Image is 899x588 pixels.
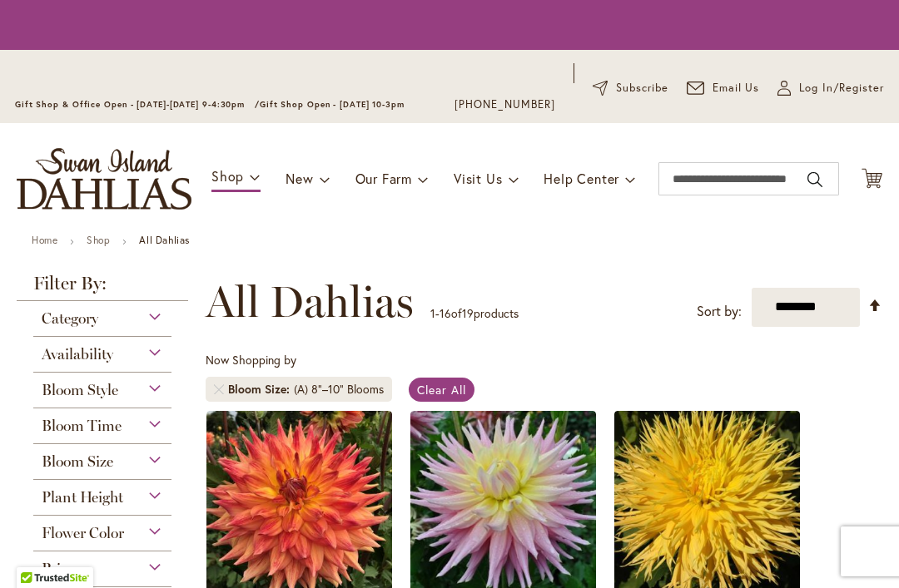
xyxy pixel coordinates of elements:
[42,524,124,542] span: Flower Color
[430,300,519,327] p: - of products
[777,80,884,96] a: Log In/Register
[593,80,668,96] a: Subscribe
[211,167,244,185] span: Shop
[454,170,502,187] span: Visit Us
[42,309,98,328] span: Category
[687,80,760,96] a: Email Us
[12,529,59,576] iframe: Launch Accessibility Center
[430,305,435,321] span: 1
[214,384,224,394] a: Remove Bloom Size (A) 8"–10" Blooms
[228,381,294,398] span: Bloom Size
[42,381,118,399] span: Bloom Style
[697,296,742,327] label: Sort by:
[139,234,190,246] strong: All Dahlias
[799,80,884,96] span: Log In/Register
[355,170,412,187] span: Our Farm
[17,148,191,210] a: store logo
[544,170,619,187] span: Help Center
[440,305,451,321] span: 16
[206,352,296,368] span: Now Shopping by
[616,80,668,96] span: Subscribe
[454,96,555,113] a: [PHONE_NUMBER]
[206,277,414,327] span: All Dahlias
[286,170,313,187] span: New
[42,345,113,363] span: Availability
[32,234,57,246] a: Home
[87,234,110,246] a: Shop
[42,417,122,435] span: Bloom Time
[713,80,760,96] span: Email Us
[42,452,113,471] span: Bloom Size
[294,381,384,398] div: (A) 8"–10" Blooms
[42,488,123,506] span: Plant Height
[260,99,405,110] span: Gift Shop Open - [DATE] 10-3pm
[462,305,474,321] span: 19
[417,382,466,398] span: Clear All
[15,99,260,110] span: Gift Shop & Office Open - [DATE]-[DATE] 9-4:30pm /
[409,378,474,402] a: Clear All
[807,166,822,193] button: Search
[17,274,188,301] strong: Filter By:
